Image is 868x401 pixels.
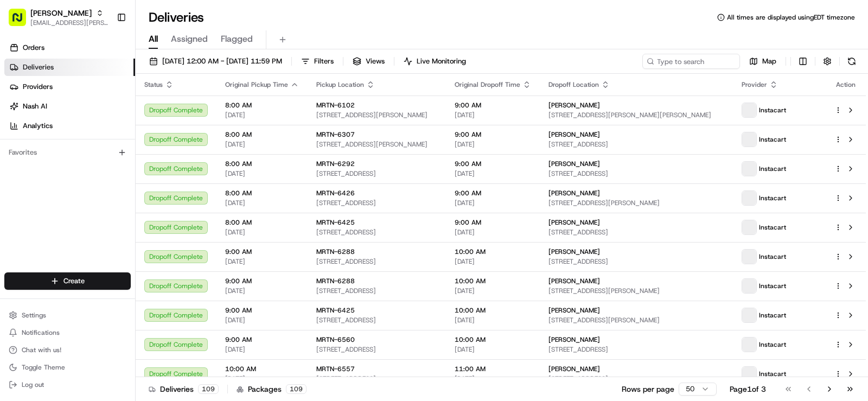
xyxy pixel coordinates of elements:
[4,39,135,56] a: Orders
[144,80,163,89] span: Status
[23,82,53,92] span: Providers
[455,80,520,89] span: Original Dropoff Time
[23,121,53,131] span: Analytics
[198,384,219,394] div: 109
[22,363,65,372] span: Toggle Theme
[286,384,307,394] div: 109
[225,169,299,178] span: [DATE]
[316,189,355,198] span: MRTN-6426
[4,325,131,340] button: Notifications
[548,306,600,315] span: [PERSON_NAME]
[548,140,725,149] span: [STREET_ADDRESS]
[225,345,299,354] span: [DATE]
[455,189,531,198] span: 9:00 AM
[225,199,299,207] span: [DATE]
[366,56,385,66] span: Views
[221,33,253,46] span: Flagged
[548,189,600,198] span: [PERSON_NAME]
[23,101,47,111] span: Nash AI
[225,365,299,373] span: 10:00 AM
[844,54,859,69] button: Refresh
[316,374,437,383] span: [STREET_ADDRESS]
[548,247,600,256] span: [PERSON_NAME]
[744,54,781,69] button: Map
[834,80,857,89] div: Action
[316,257,437,266] span: [STREET_ADDRESS]
[225,80,288,89] span: Original Pickup Time
[548,316,725,324] span: [STREET_ADDRESS][PERSON_NAME]
[225,306,299,315] span: 9:00 AM
[548,218,600,227] span: [PERSON_NAME]
[759,106,786,114] span: Instacart
[417,56,466,66] span: Live Monitoring
[548,365,600,373] span: [PERSON_NAME]
[4,308,131,323] button: Settings
[316,169,437,178] span: [STREET_ADDRESS]
[162,56,282,66] span: [DATE] 12:00 AM - [DATE] 11:59 PM
[455,374,531,383] span: [DATE]
[455,316,531,324] span: [DATE]
[144,54,287,69] button: [DATE] 12:00 AM - [DATE] 11:59 PM
[548,277,600,285] span: [PERSON_NAME]
[455,335,531,344] span: 10:00 AM
[316,228,437,237] span: [STREET_ADDRESS]
[316,160,355,168] span: MRTN-6292
[314,56,334,66] span: Filters
[455,199,531,207] span: [DATE]
[316,140,437,149] span: [STREET_ADDRESS][PERSON_NAME]
[23,62,54,72] span: Deliveries
[225,130,299,139] span: 8:00 AM
[548,335,600,344] span: [PERSON_NAME]
[22,346,61,354] span: Chat with us!
[455,169,531,178] span: [DATE]
[455,111,531,119] span: [DATE]
[548,130,600,139] span: [PERSON_NAME]
[316,80,364,89] span: Pickup Location
[548,287,725,295] span: [STREET_ADDRESS][PERSON_NAME]
[455,247,531,256] span: 10:00 AM
[4,4,112,30] button: [PERSON_NAME][EMAIL_ADDRESS][PERSON_NAME][DOMAIN_NAME]
[759,370,786,378] span: Instacart
[742,80,767,89] span: Provider
[225,287,299,295] span: [DATE]
[225,111,299,119] span: [DATE]
[30,18,108,27] span: [EMAIL_ADDRESS][PERSON_NAME][DOMAIN_NAME]
[759,282,786,290] span: Instacart
[548,160,600,168] span: [PERSON_NAME]
[548,111,725,119] span: [STREET_ADDRESS][PERSON_NAME][PERSON_NAME]
[4,59,135,76] a: Deliveries
[455,345,531,354] span: [DATE]
[759,311,786,320] span: Instacart
[149,384,219,394] div: Deliveries
[316,316,437,324] span: [STREET_ADDRESS]
[171,33,208,46] span: Assigned
[759,135,786,144] span: Instacart
[642,54,740,69] input: Type to search
[762,56,776,66] span: Map
[4,342,131,358] button: Chat with us!
[149,9,204,26] h1: Deliveries
[108,60,131,68] span: Pylon
[296,54,339,69] button: Filters
[22,328,60,337] span: Notifications
[348,54,390,69] button: Views
[548,199,725,207] span: [STREET_ADDRESS][PERSON_NAME]
[23,43,44,53] span: Orders
[225,374,299,383] span: [DATE]
[548,80,599,89] span: Dropoff Location
[548,345,725,354] span: [STREET_ADDRESS]
[730,384,766,394] div: Page 1 of 3
[455,257,531,266] span: [DATE]
[316,111,437,119] span: [STREET_ADDRESS][PERSON_NAME]
[22,311,46,320] span: Settings
[225,189,299,198] span: 8:00 AM
[225,247,299,256] span: 9:00 AM
[30,8,92,18] button: [PERSON_NAME]
[622,384,674,394] p: Rows per page
[4,360,131,375] button: Toggle Theme
[316,130,355,139] span: MRTN-6307
[316,218,355,227] span: MRTN-6425
[455,228,531,237] span: [DATE]
[759,194,786,202] span: Instacart
[4,377,131,392] button: Log out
